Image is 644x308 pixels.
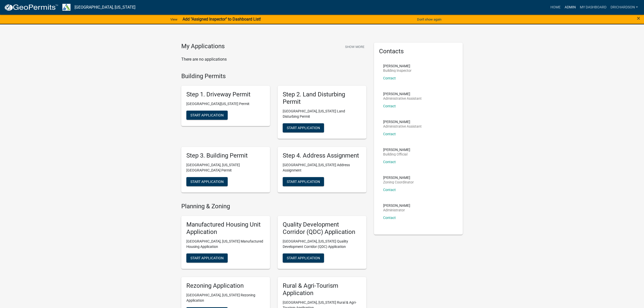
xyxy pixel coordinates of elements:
[283,282,361,297] h5: Rural & Agri-Tourism Application
[181,203,366,210] h4: Planning & Zoning
[283,162,361,173] p: [GEOGRAPHIC_DATA], [US_STATE] Address Assignment
[186,101,265,107] p: [GEOGRAPHIC_DATA][US_STATE] Permit
[62,4,70,11] img: Troup County, Georgia
[383,176,414,179] p: [PERSON_NAME]
[186,111,228,120] button: Start Application
[186,91,265,98] h5: Step 1. Driveway Permit
[383,204,410,207] p: [PERSON_NAME]
[75,3,135,12] a: [GEOGRAPHIC_DATA], [US_STATE]
[383,152,410,156] p: Building Official
[415,15,443,24] button: Don't show again
[190,256,224,260] span: Start Application
[383,188,396,192] a: Contact
[383,132,396,136] a: Contact
[283,253,324,263] button: Start Application
[283,221,361,236] h5: Quality Development Corridor (QDC) Application
[637,15,640,21] button: Close
[383,120,422,124] p: [PERSON_NAME]
[287,256,320,260] span: Start Application
[186,293,265,303] p: [GEOGRAPHIC_DATA], [US_STATE] Rezoning Application
[186,221,265,236] h5: Manufactured Housing Unit Application
[379,48,458,55] h5: Contacts
[283,239,361,249] p: [GEOGRAPHIC_DATA], [US_STATE] Quality Development Corridor (QDC) Application
[186,162,265,173] p: [GEOGRAPHIC_DATA], [US_STATE][GEOGRAPHIC_DATA] Permit
[186,152,265,159] h5: Step 3. Building Permit
[186,253,228,263] button: Start Application
[343,43,366,51] button: Show More
[609,3,640,12] a: drichardson
[383,160,396,164] a: Contact
[383,76,396,80] a: Contact
[287,179,320,183] span: Start Application
[383,64,412,68] p: [PERSON_NAME]
[287,126,320,130] span: Start Application
[181,73,366,80] h4: Building Permits
[283,177,324,186] button: Start Application
[186,239,265,249] p: [GEOGRAPHIC_DATA], [US_STATE] Manufactured Housing Application
[283,109,361,119] p: [GEOGRAPHIC_DATA], [US_STATE] Land Disturbing Permit
[181,43,225,50] h4: My Applications
[383,97,422,100] p: Administrative Assistant
[383,104,396,108] a: Contact
[563,3,578,12] a: Admin
[637,15,640,22] span: ×
[186,282,265,289] h5: Rezoning Application
[383,180,414,184] p: Zoning Coordinator
[383,148,410,151] p: [PERSON_NAME]
[190,113,224,117] span: Start Application
[181,56,366,62] p: There are no applications
[283,152,361,159] h5: Step 4. Address Assignment
[383,69,412,72] p: Building Inspector
[283,123,324,132] button: Start Application
[168,15,180,24] a: View
[283,91,361,106] h5: Step 2. Land Disturbing Permit
[383,125,422,128] p: Administrative Assistant
[383,208,410,212] p: Administrator
[578,3,609,12] a: My Dashboard
[548,3,563,12] a: Home
[383,92,422,96] p: [PERSON_NAME]
[190,179,224,183] span: Start Application
[183,17,261,22] strong: Add "Assigned Inspector" to Dashboard List!
[186,177,228,186] button: Start Application
[383,216,396,220] a: Contact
